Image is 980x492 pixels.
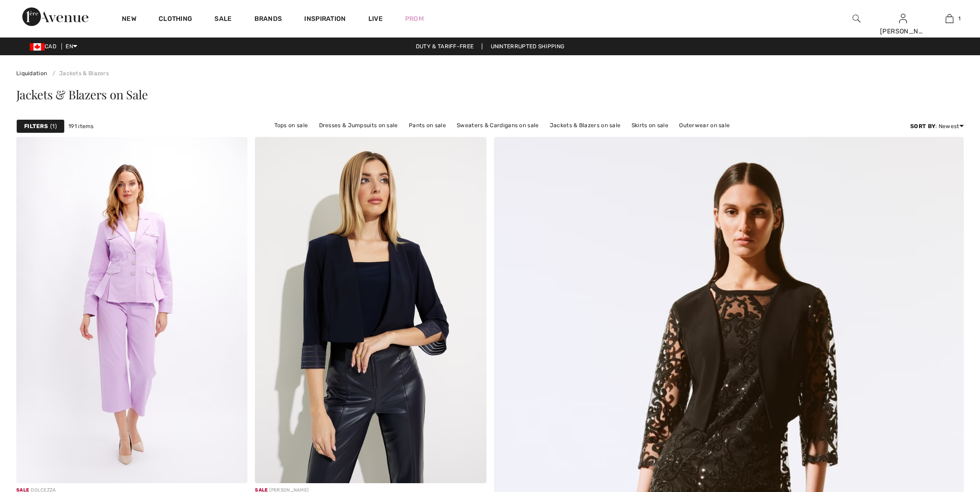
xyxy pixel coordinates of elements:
[254,15,282,25] a: Brands
[122,15,136,25] a: New
[899,13,907,24] img: My Info
[314,119,403,131] a: Dresses & Jumpsuits on sale
[50,122,57,130] span: 1
[910,122,964,130] div: : Newest
[16,86,148,103] span: Jackets & Blazers on Sale
[368,14,383,24] a: Live
[16,137,247,483] img: Formal Hip-Length Blazer Style 24202. Lavender
[16,70,47,77] a: Liquidation
[627,119,673,131] a: Skirts on sale
[255,137,486,483] img: Formal Collared Open Front Style 231748. Midnight Blue
[214,15,232,25] a: Sale
[880,26,926,36] div: [PERSON_NAME]
[66,43,77,50] span: EN
[304,15,346,25] span: Inspiration
[68,122,94,130] span: 191 items
[270,119,313,131] a: Tops on sale
[159,15,192,25] a: Clothing
[946,13,953,24] img: My Bag
[958,14,960,23] span: 1
[30,43,45,51] img: Canadian Dollar
[674,119,734,131] a: Outerwear on sale
[853,13,860,24] img: search the website
[22,7,88,26] img: 1ère Avenue
[405,14,424,24] a: Prom
[910,123,935,129] strong: Sort By
[899,14,907,23] a: Sign In
[545,119,626,131] a: Jackets & Blazers on sale
[49,70,109,77] a: Jackets & Blazers
[452,119,543,131] a: Sweaters & Cardigans on sale
[927,13,972,24] a: 1
[404,119,451,131] a: Pants on sale
[24,122,48,130] strong: Filters
[30,43,60,50] span: CAD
